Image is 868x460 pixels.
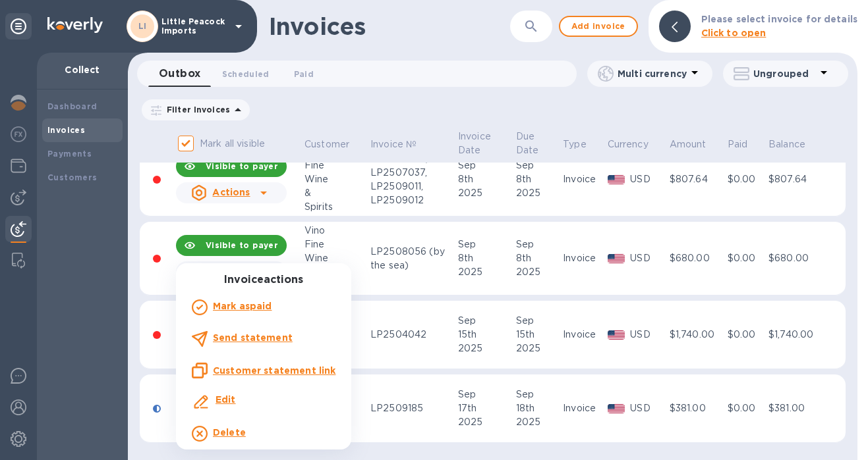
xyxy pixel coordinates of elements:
[213,332,293,343] b: Send statement
[213,365,335,376] u: Customer statement link
[213,301,272,311] b: Mark as paid
[176,274,351,286] h3: Invoice actions
[213,427,246,438] b: Delete
[216,394,236,405] b: Edit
